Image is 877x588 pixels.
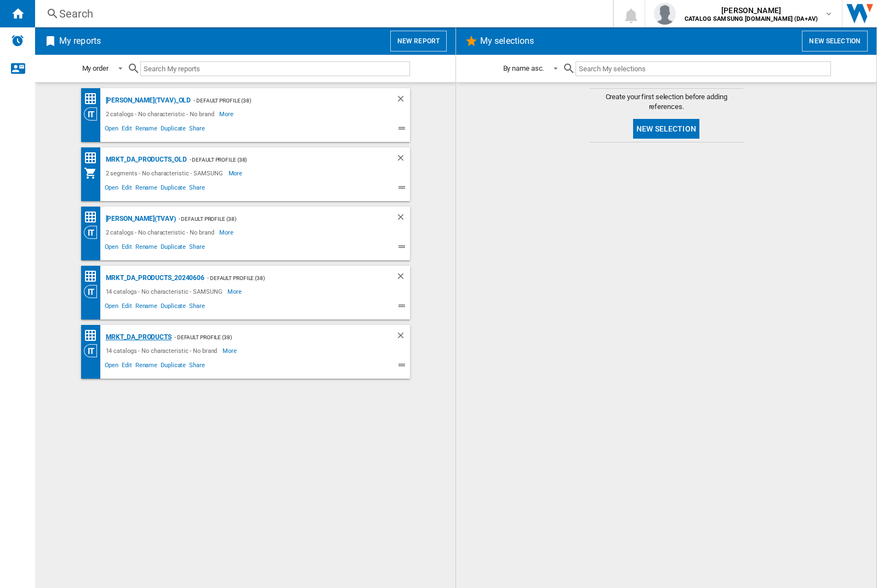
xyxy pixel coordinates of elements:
[84,226,103,239] div: Category View
[120,360,134,373] span: Edit
[84,167,103,180] div: My Assortment
[654,3,676,25] img: profile.jpg
[204,271,373,285] div: - Default profile (38)
[390,31,447,52] button: New report
[120,242,134,255] span: Edit
[478,31,536,52] h2: My selections
[187,153,374,167] div: - Default profile (38)
[120,182,134,196] span: Edit
[187,123,207,136] span: Share
[219,226,235,239] span: More
[576,61,830,76] input: Search My selections
[103,167,229,180] div: 2 segments - No characteristic - SAMSUNG
[503,64,544,72] div: By name asc.
[103,226,220,239] div: 2 catalogs - No characteristic - No brand
[103,301,121,314] span: Open
[134,242,159,255] span: Rename
[172,330,374,344] div: - Default profile (38)
[229,167,244,180] span: More
[187,301,207,314] span: Share
[633,119,699,139] button: New selection
[84,210,103,224] div: Price Matrix
[685,5,818,16] span: [PERSON_NAME]
[103,107,220,121] div: 2 catalogs - No characteristic - No brand
[103,94,191,107] div: [PERSON_NAME](TVAV)_old
[219,107,235,121] span: More
[57,31,103,52] h2: My reports
[59,6,584,21] div: Search
[159,301,187,314] span: Duplicate
[103,242,121,255] span: Open
[103,182,121,196] span: Open
[140,61,410,76] input: Search My reports
[120,301,134,314] span: Edit
[396,94,410,107] div: Delete
[103,123,121,136] span: Open
[187,360,207,373] span: Share
[103,285,228,298] div: 14 catalogs - No characteristic - SAMSUNG
[396,212,410,226] div: Delete
[134,182,159,196] span: Rename
[120,123,134,136] span: Edit
[685,15,818,22] b: CATALOG SAMSUNG [DOMAIN_NAME] (DA+AV)
[590,92,743,112] span: Create your first selection before adding references.
[187,242,207,255] span: Share
[802,31,868,52] button: New selection
[84,107,103,121] div: Category View
[11,34,24,47] img: alerts-logo.svg
[103,344,223,357] div: 14 catalogs - No characteristic - No brand
[159,123,187,136] span: Duplicate
[103,153,187,167] div: MRKT_DA_PRODUCTS_OLD
[134,301,159,314] span: Rename
[103,360,121,373] span: Open
[159,242,187,255] span: Duplicate
[103,212,176,226] div: [PERSON_NAME](TVAV)
[84,344,103,357] div: Category View
[84,285,103,298] div: Category View
[134,123,159,136] span: Rename
[159,360,187,373] span: Duplicate
[84,92,103,106] div: Price Matrix
[176,212,374,226] div: - Default profile (38)
[187,182,207,196] span: Share
[159,182,187,196] span: Duplicate
[396,153,410,167] div: Delete
[396,330,410,344] div: Delete
[227,285,243,298] span: More
[103,271,205,285] div: MRKT_DA_PRODUCTS_20240606
[103,330,172,344] div: MRKT_DA_PRODUCTS
[396,271,410,285] div: Delete
[84,270,103,283] div: Price Matrix
[84,151,103,165] div: Price Matrix
[82,64,109,72] div: My order
[223,344,238,357] span: More
[191,94,373,107] div: - Default profile (38)
[84,329,103,342] div: Price Matrix
[134,360,159,373] span: Rename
